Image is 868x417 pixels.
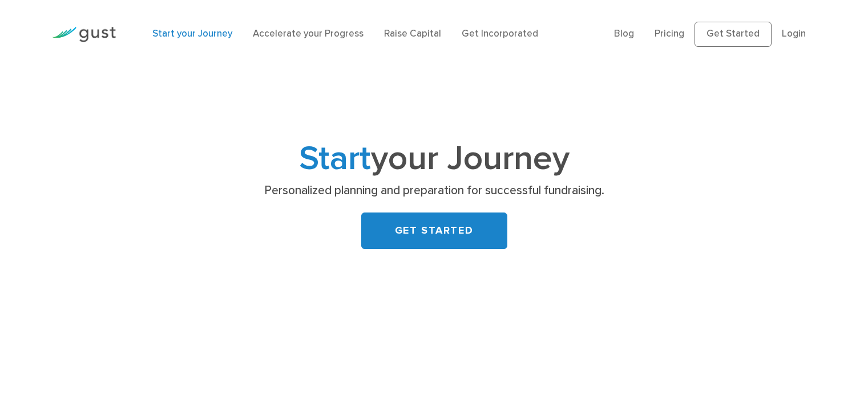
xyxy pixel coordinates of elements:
[361,212,507,249] a: GET STARTED
[253,28,364,39] a: Accelerate your Progress
[213,183,655,199] p: Personalized planning and preparation for successful fundraising.
[695,22,772,47] a: Get Started
[209,143,660,175] h1: your Journey
[384,28,441,39] a: Raise Capital
[52,27,116,42] img: Gust Logo
[152,28,232,39] a: Start your Journey
[462,28,538,39] a: Get Incorporated
[614,28,634,39] a: Blog
[782,28,806,39] a: Login
[299,138,371,179] span: Start
[655,28,684,39] a: Pricing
